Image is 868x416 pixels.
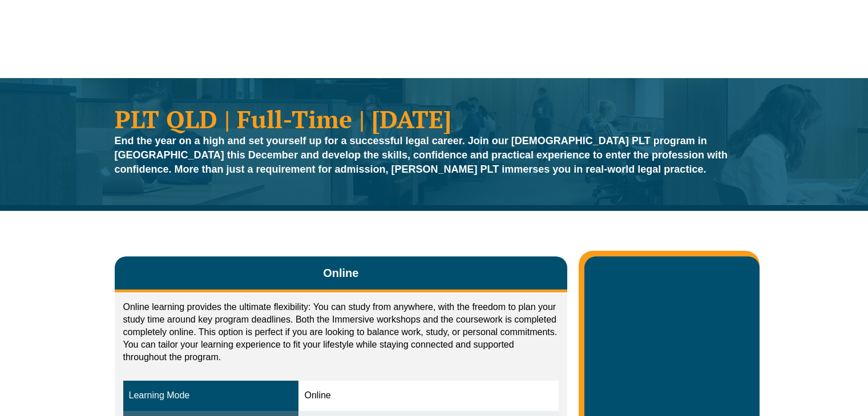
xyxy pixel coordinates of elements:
[115,107,754,131] h1: PLT QLD | Full-Time | [DATE]
[115,135,728,175] strong: End the year on a high and set yourself up for a successful legal career. Join our [DEMOGRAPHIC_D...
[129,389,293,402] div: Learning Mode
[323,265,358,281] span: Online
[123,301,559,364] p: Online learning provides the ultimate flexibility: You can study from anywhere, with the freedom ...
[304,389,553,402] div: Online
